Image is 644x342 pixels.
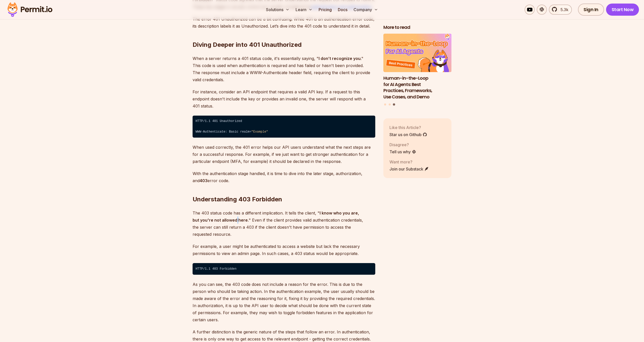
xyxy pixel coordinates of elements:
[383,24,452,31] h2: More to read
[193,20,375,49] h2: Diving Deeper into 401 Unauthorized
[606,4,639,16] a: Start Now
[193,88,375,110] p: For instance, consider an API endpoint that requires a valid API key. If a request to this endpoi...
[200,178,207,183] strong: 403
[193,263,375,275] code: HTTP/1.1 403 Forbidden
[557,7,568,13] span: 5.3k
[336,5,349,15] a: Docs
[389,166,429,172] a: Join our Substack
[384,103,386,105] button: Go to slide 1
[193,175,375,203] h2: Understanding 403 Forbidden
[294,5,315,15] button: Learn
[193,116,375,138] code: HTTP/1.1 401 Unauthorized ⁠ WWW-Authenticate: Basic realm=
[389,141,416,147] p: Disagree?
[389,159,429,165] p: Want more?
[317,5,334,15] a: Pricing
[251,130,268,134] span: "Example"
[383,75,452,100] h3: Human-in-the-Loop for AI Agents: Best Practices, Frameworks, Use Cases, and Demo
[383,34,452,100] a: Human-in-the-Loop for AI Agents: Best Practices, Frameworks, Use Cases, and DemoHuman-in-the-Loop...
[264,5,292,15] button: Solutions
[193,15,375,30] p: The error 401 Unauthorized can be a bit confusing. While 401 is an authentication error code, its...
[193,55,375,83] p: When a server returns a 401 status code, it's essentially saying, " ." This code is used when aut...
[193,281,375,323] p: As you can see, the 403 code does not include a reason for the error. This is due to the person w...
[389,131,427,137] a: Star us on Github
[383,34,452,100] li: 3 of 3
[351,5,380,15] button: Company
[5,1,55,18] img: Permit logo
[193,209,375,238] p: The 403 status code has a different implication. It tells the client, " " Even if the client prov...
[549,5,572,15] a: 5.3k
[319,56,361,61] strong: I don’t recognize you
[389,103,391,105] button: Go to slide 2
[193,243,375,257] p: For example, a user might be authenticated to access a website but lack the necessary permissions...
[383,34,452,72] img: Human-in-the-Loop for AI Agents: Best Practices, Frameworks, Use Cases, and Demo
[393,103,395,105] button: Go to slide 3
[193,170,375,184] p: With the authentication stage handled, it is time to dive into the later stage, authorization, an...
[389,124,427,130] p: Like this Article?
[193,144,375,165] p: When used correctly, the 401 error helps our API users understand what the next steps are for a s...
[383,34,452,106] div: Posts
[578,4,604,16] a: Sign In
[389,148,416,155] a: Tell us why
